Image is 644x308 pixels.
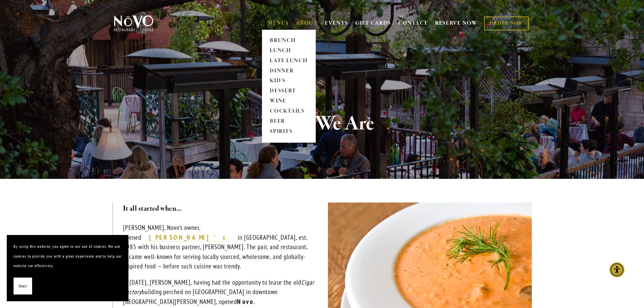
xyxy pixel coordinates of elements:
[268,86,310,96] a: DESSERT
[149,233,230,241] strong: [PERSON_NAME]’s
[123,223,316,271] p: [PERSON_NAME], Novo’s owner, opened in [GEOGRAPHIC_DATA], est. 1985 with his business partner, [P...
[19,281,27,291] span: Okay!
[113,15,155,32] img: Novo Restaurant &amp; Lounge
[7,235,128,301] section: Cookie banner
[14,278,32,295] button: Okay!
[398,17,428,30] a: CONTACT
[268,106,310,117] a: COCKTAILS
[149,233,230,242] a: [PERSON_NAME]’s
[268,96,310,106] a: WINE
[14,242,122,271] p: By using this website, you agree to our use of cookies. We use cookies to provide you with a grea...
[268,56,310,66] a: LATE LUNCH
[268,46,310,56] a: LUNCH
[268,66,310,76] a: DINNER
[237,298,254,306] strong: Novo
[268,127,310,137] a: SPIRITS
[268,76,310,86] a: KID'S
[123,278,316,307] p: In [DATE], [PERSON_NAME], having had the opportunity to lease the old building perched on [GEOGRA...
[435,17,478,30] a: RESERVE NOW
[268,117,310,127] a: BEER
[355,17,391,30] a: GIFT CARDS
[268,35,310,46] a: BRUNCH
[268,20,289,27] a: MENUS
[296,20,318,27] a: ABOUT
[484,17,528,30] a: ORDER NOW
[270,111,375,137] strong: Who We Are
[325,20,348,27] a: EVENTS
[123,204,182,213] strong: It all started when…
[610,262,624,277] div: Accessibility Menu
